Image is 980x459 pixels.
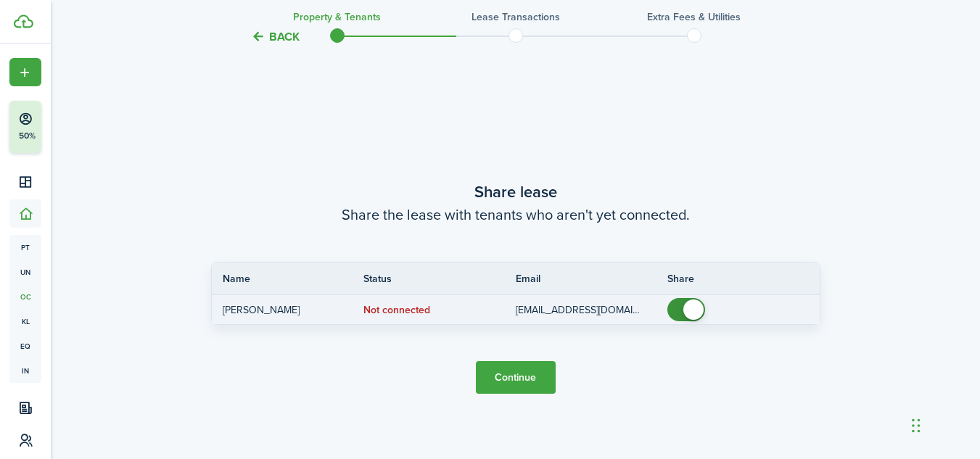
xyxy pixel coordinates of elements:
p: [EMAIL_ADDRESS][DOMAIN_NAME] [516,302,646,318]
th: Name [212,271,364,286]
wizard-step-header-description: Share the lease with tenants who aren't yet connected. [211,204,820,226]
th: Share [667,271,820,286]
button: Open menu [9,58,41,86]
button: Back [251,29,300,44]
p: 50% [18,130,36,142]
th: Status [363,271,516,286]
iframe: Chat Widget [907,389,980,459]
p: [PERSON_NAME] [223,302,342,318]
a: pt [9,235,41,260]
h3: Lease Transactions [472,9,560,25]
a: un [9,260,41,284]
a: kl [9,309,41,334]
a: in [9,358,41,383]
a: eq [9,334,41,358]
status: Not connected [363,305,430,316]
a: oc [9,284,41,309]
button: 50% [9,101,130,153]
wizard-step-header-title: Share lease [211,180,820,204]
img: TenantCloud [14,15,33,28]
button: Continue [476,361,556,394]
h3: Property & Tenants [293,9,381,25]
div: Drag [912,404,921,447]
th: Email [516,271,668,286]
h3: Extra fees & Utilities [647,9,741,25]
